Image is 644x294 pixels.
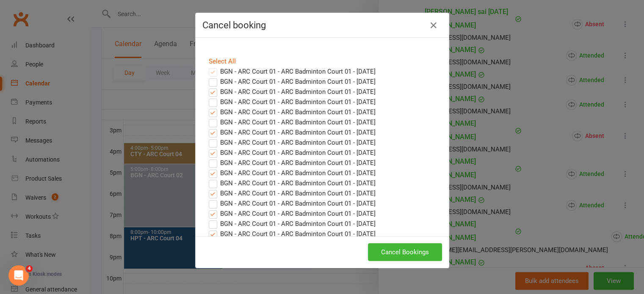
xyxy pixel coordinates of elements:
[209,229,376,239] label: BGN - ARC Court 01 - ARC Badminton Court 01 - [DATE]
[209,66,376,77] label: BGN - ARC Court 01 - ARC Badminton Court 01 - [DATE]
[209,148,376,158] label: BGN - ARC Court 01 - ARC Badminton Court 01 - [DATE]
[209,127,376,137] label: BGN - ARC Court 01 - ARC Badminton Court 01 - [DATE]
[209,87,376,97] label: BGN - ARC Court 01 - ARC Badminton Court 01 - [DATE]
[209,58,236,65] a: Select All
[209,158,376,168] label: BGN - ARC Court 01 - ARC Badminton Court 01 - [DATE]
[209,77,376,87] label: BGN - ARC Court 01 - ARC Badminton Court 01 - [DATE]
[209,178,376,188] label: BGN - ARC Court 01 - ARC Badminton Court 01 - [DATE]
[209,168,376,178] label: BGN - ARC Court 01 - ARC Badminton Court 01 - [DATE]
[209,137,376,148] label: BGN - ARC Court 01 - ARC Badminton Court 01 - [DATE]
[427,19,440,32] button: Close
[26,265,33,272] span: 4
[209,219,376,229] label: BGN - ARC Court 01 - ARC Badminton Court 01 - [DATE]
[209,198,376,209] label: BGN - ARC Court 01 - ARC Badminton Court 01 - [DATE]
[209,188,376,198] label: BGN - ARC Court 01 - ARC Badminton Court 01 - [DATE]
[8,265,29,286] iframe: Intercom live chat
[368,243,442,261] button: Cancel Bookings
[209,209,376,219] label: BGN - ARC Court 01 - ARC Badminton Court 01 - [DATE]
[209,107,376,117] label: BGN - ARC Court 01 - ARC Badminton Court 01 - [DATE]
[209,97,376,107] label: BGN - ARC Court 01 - ARC Badminton Court 01 - [DATE]
[202,20,442,30] h4: Cancel booking
[209,117,376,127] label: BGN - ARC Court 01 - ARC Badminton Court 01 - [DATE]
